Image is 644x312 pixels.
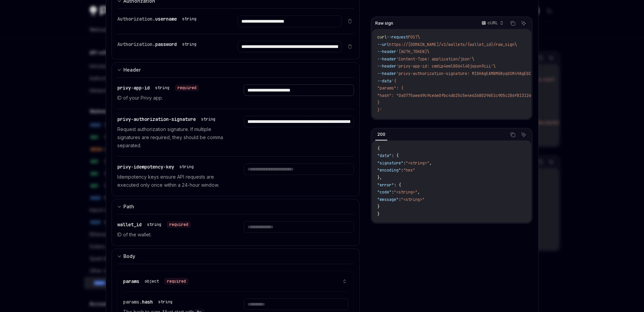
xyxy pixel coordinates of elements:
span: "encoding" [377,167,401,173]
span: "message" [377,197,399,202]
div: wallet_id [117,221,191,228]
div: required [167,221,191,228]
span: curl [377,34,387,40]
div: string [147,222,161,227]
div: string [180,164,194,170]
span: "params": { [377,85,403,91]
span: : [401,167,403,173]
div: string [155,85,169,90]
span: , [429,160,432,166]
button: Ask AI [519,19,528,28]
div: string [158,299,172,305]
span: Authorization. [117,41,155,47]
p: ID of your Privy app. [117,94,228,102]
span: wallet_id [117,222,142,228]
span: username [155,16,177,22]
div: params [123,278,189,285]
span: : [399,197,401,202]
span: '[AUTH_TOKEN] [396,49,427,54]
span: Authorization. [117,16,155,22]
span: "error" [377,182,394,188]
span: '{ [391,78,396,84]
span: }' [377,107,382,113]
span: : [391,189,394,195]
div: privy-idempotency-key [117,163,196,170]
span: "<string>" [406,160,429,166]
p: cURL [487,20,498,26]
div: object [145,279,159,284]
div: 200 [375,130,387,138]
span: --header [377,56,396,62]
span: \ [493,63,496,69]
div: string [182,16,196,22]
span: privy-app-id [117,85,150,91]
span: 'privy-app-id: cmdip4eml0064l40jspyn9iii' [396,63,493,69]
span: POST [408,34,418,40]
span: 'Content-Type: application/json' [396,56,472,62]
span: privy-authorization-signature [117,116,196,122]
span: "hash": "0x0775aeed9c9ce6e0fbc4db25c5e4e6368029651c905c286f813126a09025a21e" [377,93,557,98]
span: : { [394,182,401,188]
span: password [155,41,177,47]
span: privy-idempotency-key [117,164,174,170]
span: : [403,160,406,166]
div: privy-authorization-signature [117,116,218,123]
span: params [123,278,139,284]
div: required [164,278,189,285]
span: "code" [377,189,391,195]
p: ID of the wallet. [117,231,228,239]
span: \ [515,42,517,47]
div: string [182,42,196,47]
div: Body [123,252,135,260]
span: --request [387,34,408,40]
p: Request authorization signature. If multiple signatures are required, they should be comma separa... [117,125,228,150]
span: \ [418,34,420,40]
button: Copy the contents from the code block [508,130,517,139]
span: } [377,204,380,209]
span: --header [377,63,396,69]
div: params.hash [123,298,175,305]
div: Header [123,66,141,74]
span: } [377,211,380,217]
div: Path [123,203,134,211]
span: } [377,100,380,105]
button: Ask AI [519,130,528,139]
span: "<string>" [401,197,425,202]
span: : { [391,153,399,158]
span: "hex" [403,167,415,173]
div: Authorization.password [117,41,199,48]
span: --header [377,49,396,54]
span: \ [472,56,474,62]
span: --data [377,78,391,84]
span: "signature" [377,160,403,166]
span: "data" [377,153,391,158]
span: \ [427,49,429,54]
span: https://[DOMAIN_NAME]/v1/wallets/{wallet_id}/raw_sign [389,42,515,47]
button: Copy the contents from the code block [508,19,517,28]
div: privy-app-id [117,84,199,91]
p: Idempotency keys ensure API requests are executed only once within a 24-hour window. [117,173,228,189]
span: { [377,146,380,151]
div: Authorization.username [117,16,199,22]
span: params. [123,299,142,305]
span: }, [377,175,382,180]
span: --header [377,71,396,76]
div: required [175,84,199,91]
button: expand input section [112,62,360,77]
div: string [201,116,215,122]
span: --url [377,42,389,47]
button: expand input section [112,199,360,214]
span: hash [142,299,153,305]
span: Raw sign [375,21,393,26]
span: , [418,189,420,195]
span: "<string>" [394,189,418,195]
button: cURL [478,18,506,29]
button: expand input section [112,249,360,264]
